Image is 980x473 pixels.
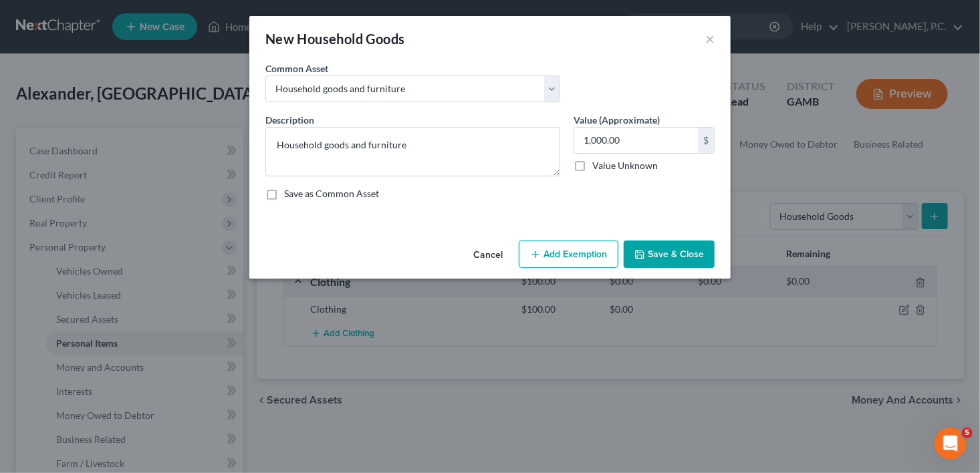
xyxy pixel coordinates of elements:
button: Cancel [463,242,513,269]
div: $ [698,128,714,153]
span: 5 [962,428,973,438]
div: New Household Goods [265,29,405,48]
button: Save & Close [624,241,715,269]
iframe: Intercom live chat [935,428,967,460]
span: Description [265,114,314,126]
label: Value (Approximate) [574,113,660,127]
button: Add Exemption [519,241,618,269]
button: × [705,31,715,47]
input: 0.00 [574,128,698,153]
label: Save as Common Asset [284,187,379,200]
label: Value Unknown [592,159,658,172]
label: Common Asset [265,61,328,75]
